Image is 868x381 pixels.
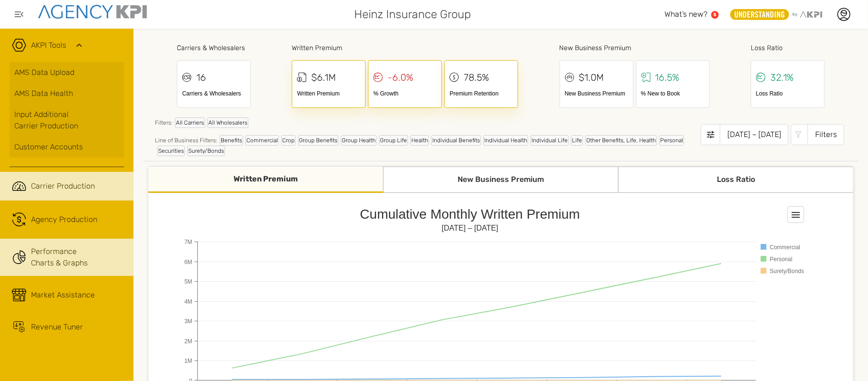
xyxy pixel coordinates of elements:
[664,10,707,19] span: What’s new?
[770,268,804,275] text: Surety/Bonds
[807,124,844,145] div: Filters
[388,70,413,85] div: -6.0%
[373,89,437,98] div: % Growth
[442,224,499,232] text: [DATE] – [DATE]
[297,89,360,98] div: Written Premium
[355,6,471,23] span: Heinz Insurance Group
[655,70,680,85] div: 16.5%
[383,167,618,193] div: New Business Premium
[618,167,853,193] div: Loss Ratio
[14,141,119,153] div: Customer Accounts
[464,70,489,85] div: 78.5%
[10,62,124,83] a: AMS Data Upload
[31,289,95,301] div: Market Assistance
[10,83,124,104] a: AMS Data Health
[770,244,800,251] text: Commercial
[791,124,844,145] button: Filters
[449,89,513,98] div: Premium Retention
[565,89,628,98] div: New Business Premium
[770,256,792,263] text: Personal
[560,43,710,53] div: New Business Premium
[281,135,296,146] div: Crop
[31,321,83,333] div: Revenue Tuner
[38,5,147,19] img: agencykpi-logo-550x69-2d9e3fa8.png
[711,11,719,19] a: 5
[410,135,429,146] div: Health
[10,137,124,158] a: Customer Accounts
[641,89,705,98] div: % New to Book
[31,180,95,192] span: Carrier Production
[196,70,206,85] div: 16
[659,135,684,146] div: Personal
[770,70,794,85] div: 32.1%
[182,89,245,98] div: Carriers & Wholesalers
[184,339,193,345] text: 2M
[751,43,825,53] div: Loss Ratio
[292,43,518,53] div: Written Premium
[10,104,124,137] a: Input AdditionalCarrier Production
[483,135,528,146] div: Individual Health
[245,135,279,146] div: Commercial
[31,214,97,225] div: Agency Production
[175,117,205,128] div: All Carriers
[31,40,66,51] a: AKPI Tools
[756,89,819,98] div: Loss Ratio
[207,117,248,128] div: All Wholesalers
[184,358,193,365] text: 1M
[184,259,193,266] text: 6M
[298,135,338,146] div: Group Benefits
[155,117,701,133] div: Filters:
[148,167,383,193] div: Written Premium
[585,135,657,146] div: Other Benefits, Life, Health
[220,135,243,146] div: Benefits
[360,207,580,222] text: Cumulative Monthly Written Premium
[184,279,193,286] text: 5M
[579,70,604,85] div: $1.0M
[187,146,225,156] div: Surety/Bonds
[571,135,583,146] div: Life
[14,88,73,99] span: AMS Data Health
[701,124,788,145] button: [DATE] – [DATE]
[720,124,788,145] div: [DATE] – [DATE]
[341,135,377,146] div: Group Health
[531,135,569,146] div: Individual Life
[714,12,716,17] text: 5
[157,146,185,156] div: Securities
[177,43,251,53] div: Carriers & Wholesalers
[184,299,193,306] text: 4M
[155,135,701,156] div: Line of Business Filters:
[184,239,193,246] text: 7M
[431,135,481,146] div: Individual Benefits
[311,70,336,85] div: $6.1M
[184,318,193,325] text: 3M
[379,135,408,146] div: Group Life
